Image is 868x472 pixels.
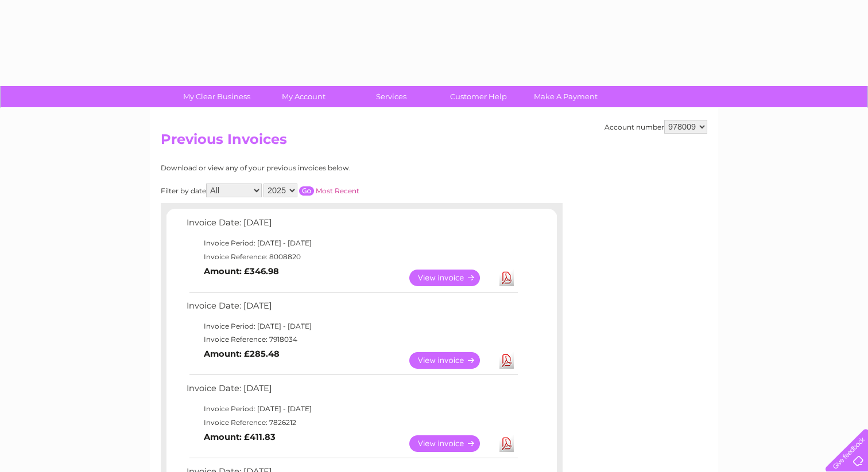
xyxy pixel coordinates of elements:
[409,270,494,286] a: View
[409,435,494,452] a: View
[184,402,520,416] td: Invoice Period: [DATE] - [DATE]
[161,131,707,153] h2: Previous Invoices
[409,352,494,369] a: View
[184,236,520,250] td: Invoice Period: [DATE] - [DATE]
[184,381,520,402] td: Invoice Date: [DATE]
[204,432,276,442] b: Amount: £411.83
[518,86,613,107] a: Make A Payment
[204,266,279,276] b: Amount: £346.98
[499,352,514,369] a: Download
[604,120,707,134] div: Account number
[344,86,439,107] a: Services
[161,184,462,197] div: Filter by date
[161,164,462,172] div: Download or view any of your previous invoices below.
[184,298,520,319] td: Invoice Date: [DATE]
[169,86,264,107] a: My Clear Business
[184,250,520,264] td: Invoice Reference: 8008820
[257,86,351,107] a: My Account
[499,435,514,452] a: Download
[184,215,520,236] td: Invoice Date: [DATE]
[184,333,520,346] td: Invoice Reference: 7918034
[204,349,280,359] b: Amount: £285.48
[184,319,520,333] td: Invoice Period: [DATE] - [DATE]
[184,416,520,430] td: Invoice Reference: 7826212
[431,86,526,107] a: Customer Help
[316,186,359,195] a: Most Recent
[499,270,514,286] a: Download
